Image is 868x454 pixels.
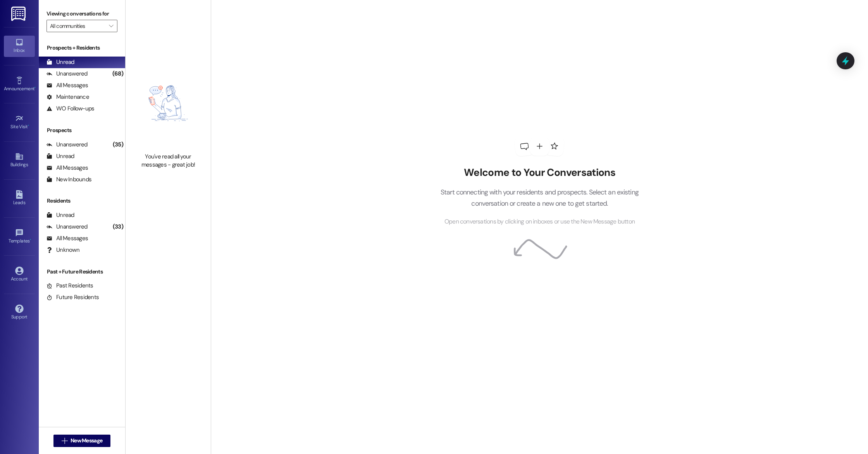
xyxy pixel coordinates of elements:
[4,302,35,323] a: Support
[11,7,27,21] img: ResiDesk Logo
[46,223,88,231] div: Unanswered
[4,226,35,247] a: Templates •
[4,188,35,209] a: Leads
[429,167,650,179] h2: Welcome to Your Conversations
[46,293,99,301] div: Future Residents
[50,20,105,32] input: All communities
[46,81,88,89] div: All Messages
[34,85,36,90] span: •
[134,153,202,169] div: You've read all your messages - great job!
[62,438,67,444] i: 
[4,150,35,171] a: Buildings
[53,435,111,447] button: New Message
[46,164,88,172] div: All Messages
[46,282,93,290] div: Past Residents
[46,175,91,184] div: New Inbounds
[39,268,125,276] div: Past + Future Residents
[46,246,79,254] div: Unknown
[46,234,88,242] div: All Messages
[71,437,102,445] span: New Message
[46,141,88,149] div: Unanswered
[4,112,35,133] a: Site Visit •
[28,123,29,128] span: •
[429,187,650,209] p: Start connecting with your residents and prospects. Select an existing conversation or create a n...
[4,264,35,285] a: Account
[134,58,202,148] img: empty-state
[46,211,74,219] div: Unread
[46,8,117,20] label: Viewing conversations for
[46,58,74,66] div: Unread
[46,70,88,78] div: Unanswered
[46,152,74,160] div: Unread
[39,197,125,205] div: Residents
[46,93,89,101] div: Maintenance
[30,237,31,242] span: •
[109,23,113,29] i: 
[4,36,35,57] a: Inbox
[39,44,125,52] div: Prospects + Residents
[39,126,125,134] div: Prospects
[111,139,125,151] div: (35)
[444,217,635,227] span: Open conversations by clicking on inboxes or use the New Message button
[46,105,94,113] div: WO Follow-ups
[110,68,125,80] div: (68)
[111,221,125,233] div: (33)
